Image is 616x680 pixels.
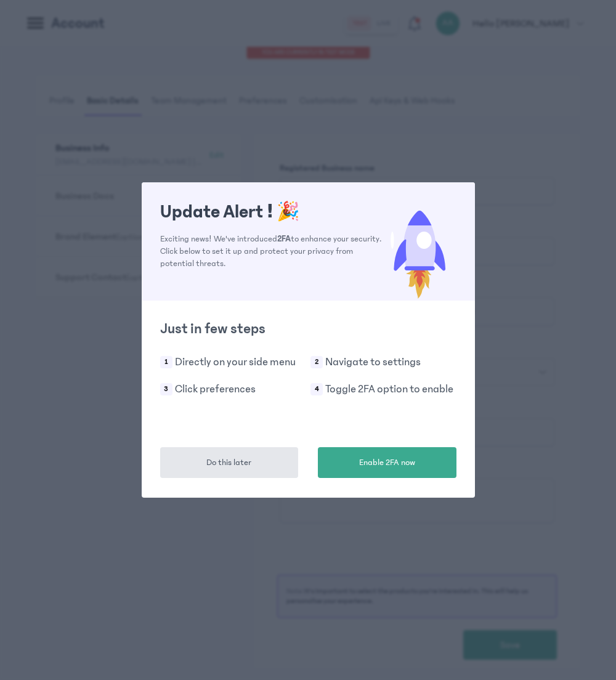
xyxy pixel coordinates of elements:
[277,234,291,244] span: 2FA
[175,354,296,371] p: Directly on your side menu
[359,456,415,469] span: Enable 2FA now
[277,201,299,222] span: 🎉
[160,447,299,478] button: Do this later
[160,383,172,395] span: 3
[325,381,453,398] p: Toggle 2FA option to enable
[310,383,323,395] span: 4
[160,319,456,339] h2: Just in few steps
[175,381,256,398] p: Click preferences
[160,233,383,270] p: Exciting news! We've introduced to enhance your security. Click below to set it up and protect yo...
[318,447,456,478] button: Enable 2FA now
[160,201,383,223] h1: Update Alert !
[325,354,421,371] p: Navigate to settings
[310,356,323,368] span: 2
[160,356,172,368] span: 1
[206,456,251,469] span: Do this later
